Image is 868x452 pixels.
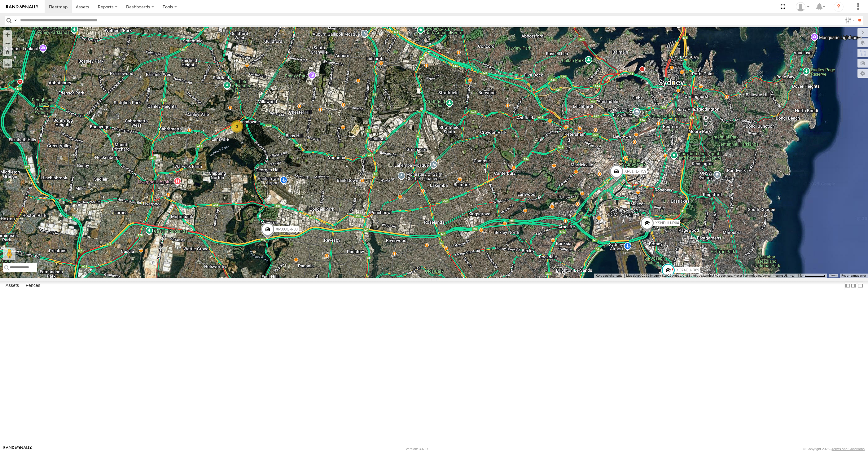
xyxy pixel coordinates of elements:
[834,2,844,12] i: ?
[2,281,22,290] label: Assets
[406,447,429,451] div: Version: 307.00
[3,248,15,260] button: Drag Pegman onto the map to open Street View
[830,274,837,277] a: Terms (opens in new tab)
[3,30,12,39] button: Zoom in
[13,16,18,25] label: Search Query
[3,446,32,452] a: Visit our Website
[655,221,679,225] span: XSNDHU-R04
[794,2,812,11] div: Quang MAC
[231,120,243,133] div: 3
[596,274,622,278] button: Keyboard shortcuts
[844,281,851,290] label: Dock Summary Table to the Left
[6,5,38,9] img: rand-logo.svg
[796,274,827,278] button: Map Scale: 1 km per 63 pixels
[676,268,699,272] span: XO74GU-R69
[851,281,857,290] label: Dock Summary Table to the Right
[803,447,865,451] div: © Copyright 2025 -
[23,281,43,290] label: Fences
[857,281,863,290] label: Hide Summary Table
[3,39,12,47] button: Zoom out
[276,227,298,231] span: XP30JQ-R03
[857,69,868,78] label: Map Settings
[798,274,804,277] span: 1 km
[843,16,856,25] label: Search Filter Options
[3,47,12,56] button: Zoom Home
[832,447,865,451] a: Terms and Conditions
[3,59,12,68] label: Measure
[841,274,866,277] a: Report a map error
[626,274,794,277] span: Map data ©2025 Imagery ©2025 Airbus, CNES / Airbus, Landsat / Copernicus, Maxar Technologies, Vex...
[625,169,647,173] span: XP81FE-R59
